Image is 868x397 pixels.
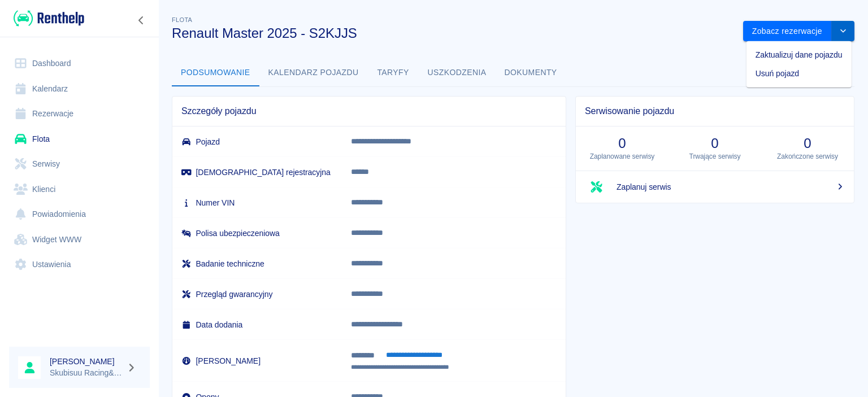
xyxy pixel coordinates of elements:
[419,59,496,86] button: Uszkodzenia
[181,228,333,239] h6: Polisa ubezpieczeniowa
[496,59,566,86] button: Dokumenty
[368,59,419,86] button: Taryfy
[181,136,333,147] h6: Pojazd
[770,151,845,162] p: Zakończone serwisy
[259,59,368,86] button: Kalendarz pojazdu
[181,319,333,330] h6: Data dodania
[669,126,761,171] a: 0Trwające serwisy
[761,126,854,171] a: 0Zakończone serwisy
[9,227,150,252] a: Widget WWW
[9,126,150,152] a: Flota
[172,25,734,41] h3: Renault Master 2025 - S2KJJS
[181,258,333,269] h6: Badanie techniczne
[585,106,845,117] span: Serwisowanie pojazdu
[181,289,333,300] h6: Przegląd gwarancyjny
[770,136,845,151] h3: 0
[832,21,854,42] button: drop-down
[617,181,845,193] span: Zaplanuj serwis
[14,9,84,28] img: Renthelp logo
[9,151,150,177] a: Serwisy
[747,46,852,64] li: Zaktualizuj dane pojazdu
[678,151,752,162] p: Trwające serwisy
[181,197,333,208] h6: Numer VIN
[9,202,150,227] a: Powiadomienia
[9,177,150,202] a: Klienci
[585,136,659,151] h3: 0
[9,9,84,28] a: Renthelp logo
[9,252,150,277] a: Ustawienia
[585,151,659,162] p: Zaplanowane serwisy
[181,355,333,367] h6: [PERSON_NAME]
[50,356,122,367] h6: [PERSON_NAME]
[9,101,150,126] a: Rezerwacje
[678,136,752,151] h3: 0
[133,13,150,28] button: Zwiń nawigację
[9,51,150,76] a: Dashboard
[9,76,150,102] a: Kalendarz
[747,64,852,83] li: Usuń pojazd
[743,21,832,42] button: Zobacz rezerwacje
[172,59,259,86] button: Podsumowanie
[50,367,122,379] p: Skubisuu Racing&Rent
[172,16,192,23] span: Flota
[576,126,669,171] a: 0Zaplanowane serwisy
[181,167,333,178] h6: [DEMOGRAPHIC_DATA] rejestracyjna
[181,106,557,117] span: Szczegóły pojazdu
[576,171,854,203] a: Zaplanuj serwis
